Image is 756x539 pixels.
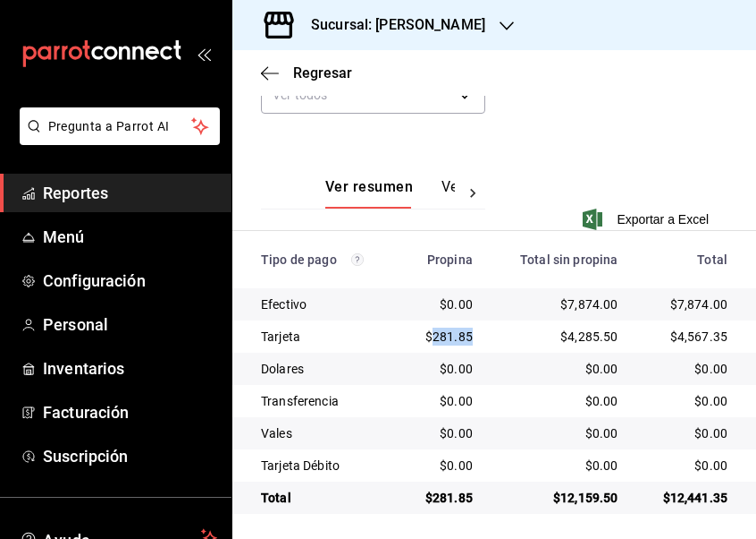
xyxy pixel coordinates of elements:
[43,312,217,337] span: Personal
[414,489,473,507] div: $281.85
[501,392,618,410] div: $0.00
[351,253,364,266] svg: Los pagos realizados con Pay y otras terminales son montos brutos.
[261,64,352,81] button: Regresar
[501,360,618,378] div: $0.00
[297,14,485,36] h3: Sucursal: [PERSON_NAME]
[501,489,618,507] div: $12,159.50
[325,178,455,209] div: navigation tabs
[647,489,727,507] div: $12,441.35
[261,457,385,475] div: Tarjeta Débito
[13,130,220,149] a: Pregunta a Parrot AI
[441,178,508,209] button: Ver pagos
[414,252,473,267] div: Propina
[197,47,211,61] button: open_drawer_menu
[261,392,385,410] div: Transferencia
[261,252,385,267] div: Tipo de pago
[501,457,618,475] div: $0.00
[261,360,385,378] div: Dolares
[414,457,473,475] div: $0.00
[261,295,385,313] div: Efectivo
[501,295,618,313] div: $7,874.00
[414,360,473,378] div: $0.00
[414,328,473,346] div: $281.85
[20,107,220,145] button: Pregunta a Parrot AI
[586,209,709,230] button: Exportar a Excel
[43,444,217,468] span: Suscripción
[261,328,385,346] div: Tarjeta
[414,392,473,410] div: $0.00
[501,252,618,267] div: Total sin propina
[43,269,217,293] span: Configuración
[325,178,413,209] button: Ver resumen
[43,181,217,205] span: Reportes
[43,356,217,381] span: Inventarios
[48,117,192,136] span: Pregunta a Parrot AI
[647,424,727,442] div: $0.00
[43,400,217,424] span: Facturación
[647,360,727,378] div: $0.00
[501,328,618,346] div: $4,285.50
[261,424,385,442] div: Vales
[501,424,618,442] div: $0.00
[43,225,217,249] span: Menú
[647,392,727,410] div: $0.00
[414,424,473,442] div: $0.00
[414,295,473,313] div: $0.00
[647,457,727,475] div: $0.00
[261,489,385,507] div: Total
[647,252,727,267] div: Total
[647,295,727,313] div: $7,874.00
[293,64,352,81] span: Regresar
[647,328,727,346] div: $4,567.35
